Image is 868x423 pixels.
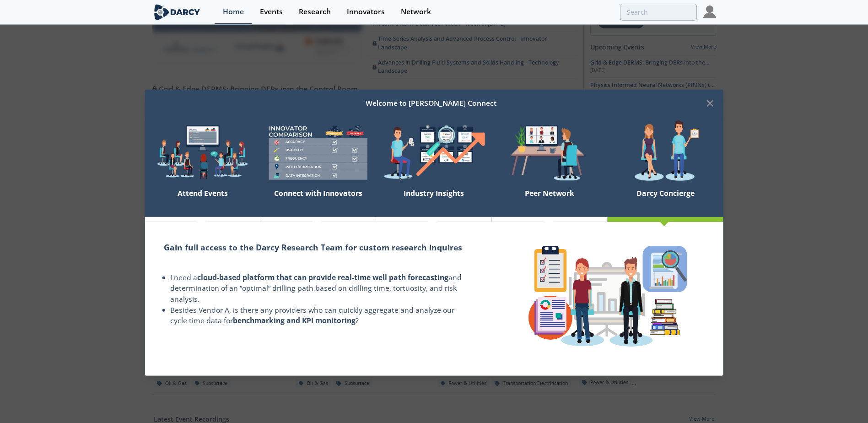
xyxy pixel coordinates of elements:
img: welcome-explore-560578ff38cea7c86bcfe544b5e45342.png [145,120,260,185]
input: Advanced Search [620,4,697,21]
img: welcome-concierge-wide-20dccca83e9cbdbb601deee24fb8df72.png [608,120,723,185]
div: Attend Events [145,185,260,217]
div: Peer Network [492,185,608,217]
strong: benchmarking and KPI monitoring [233,315,356,325]
img: welcome-compare-1b687586299da8f117b7ac84fd957760.png [260,120,376,185]
img: Profile [703,5,716,18]
div: Innovators [347,8,385,16]
strong: cloud-based platform that can provide real-time well path forecasting [197,272,448,282]
div: Network [401,8,431,16]
div: Research [299,8,331,16]
img: welcome-attend-b816887fc24c32c29d1763c6e0ddb6e6.png [492,120,608,185]
div: Events [260,8,283,16]
img: concierge-details-e70ed233a7353f2f363bd34cf2359179.png [521,239,694,354]
div: Connect with Innovators [260,185,376,217]
div: Darcy Concierge [608,185,723,217]
div: Home [223,8,244,16]
div: Industry Insights [376,185,492,217]
img: welcome-find-a12191a34a96034fcac36f4ff4d37733.png [376,120,492,185]
h2: Gain full access to the Darcy Research Team for custom research inquires [164,241,473,253]
li: Besides Vendor A, is there any providers who can quickly aggregate and analyze our cycle time dat... [170,305,473,326]
img: logo-wide.svg [152,4,202,20]
li: I need a and determination of an “optimal” drilling path based on drilling time, tortuosity, and ... [170,272,473,305]
div: Welcome to [PERSON_NAME] Connect [157,94,704,112]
